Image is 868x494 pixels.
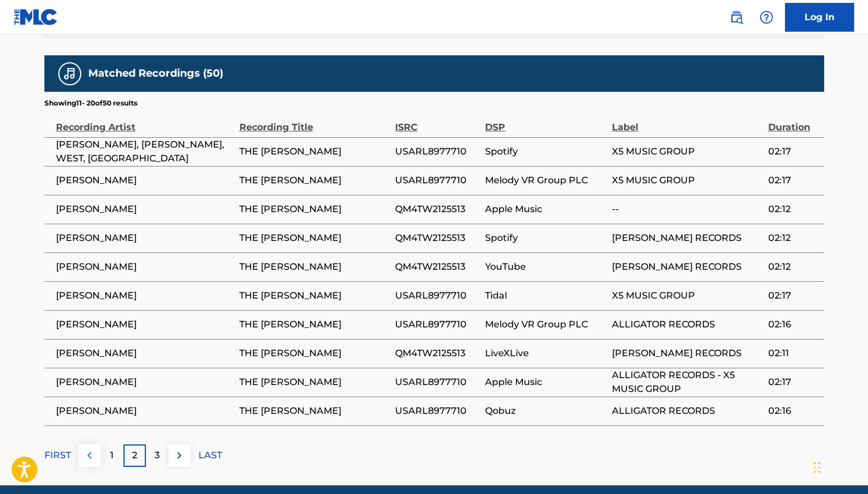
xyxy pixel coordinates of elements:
[612,368,762,396] span: ALLIGATOR RECORDS - X5 MUSIC GROUP
[485,202,606,216] span: Apple Music
[395,375,480,389] span: USARL8977710
[485,260,606,274] span: YouTube
[768,375,818,389] span: 02:17
[612,346,762,360] span: [PERSON_NAME] RECORDS
[612,289,762,303] span: X5 MUSIC GROUP
[239,375,389,389] span: THE [PERSON_NAME]
[395,289,480,303] span: USARL8977710
[814,450,821,485] div: Drag
[56,404,234,418] span: [PERSON_NAME]
[56,318,234,331] span: [PERSON_NAME]
[768,231,818,245] span: 02:12
[612,145,762,159] span: X5 MUSIC GROUP
[239,145,389,159] span: THE [PERSON_NAME]
[395,346,480,360] span: QM4TW2125513
[768,346,818,360] span: 02:11
[485,231,606,245] span: Spotify
[63,67,77,81] img: Matched Recordings
[132,448,137,462] p: 2
[768,260,818,274] span: 02:12
[612,404,762,418] span: ALLIGATOR RECORDS
[56,231,234,245] span: [PERSON_NAME]
[56,260,234,274] span: [PERSON_NAME]
[395,260,480,274] span: QM4TW2125513
[395,174,480,187] span: USARL8977710
[810,439,868,494] iframe: Chat Widget
[56,138,234,165] span: [PERSON_NAME], [PERSON_NAME], WEST, [GEOGRAPHIC_DATA]
[485,346,606,360] span: LiveXLive
[730,10,743,24] img: search
[768,318,818,331] span: 02:16
[612,174,762,187] span: X5 MUSIC GROUP
[395,404,480,418] span: USARL8977710
[768,145,818,159] span: 02:17
[155,448,160,462] p: 3
[395,318,480,331] span: USARL8977710
[612,318,762,331] span: ALLIGATOR RECORDS
[485,108,606,134] div: DSP
[485,145,606,159] span: Spotify
[612,202,762,216] span: --
[725,6,748,29] a: Public Search
[44,448,71,462] p: FIRST
[56,289,234,303] span: [PERSON_NAME]
[768,404,818,418] span: 02:16
[760,10,773,24] img: help
[395,108,480,134] div: ISRC
[395,202,480,216] span: QM4TW2125513
[239,231,389,245] span: THE [PERSON_NAME]
[239,202,389,216] span: THE [PERSON_NAME]
[485,375,606,389] span: Apple Music
[239,260,389,274] span: THE [PERSON_NAME]
[239,108,389,134] div: Recording Title
[88,67,223,80] h5: Matched Recordings (50)
[768,108,818,134] div: Duration
[755,6,778,29] div: Help
[239,404,389,418] span: THE [PERSON_NAME]
[110,448,114,462] p: 1
[395,231,480,245] span: QM4TW2125513
[56,174,234,187] span: [PERSON_NAME]
[56,202,234,216] span: [PERSON_NAME]
[785,3,854,32] a: Log In
[198,448,222,462] p: LAST
[44,98,137,108] p: Showing 11 - 20 of 50 results
[56,346,234,360] span: [PERSON_NAME]
[239,318,389,331] span: THE [PERSON_NAME]
[239,346,389,360] span: THE [PERSON_NAME]
[768,174,818,187] span: 02:17
[56,108,234,134] div: Recording Artist
[485,289,606,303] span: Tidal
[239,174,389,187] span: THE [PERSON_NAME]
[768,289,818,303] span: 02:17
[612,108,762,134] div: Label
[239,289,389,303] span: THE [PERSON_NAME]
[82,448,96,462] img: left
[612,260,762,274] span: [PERSON_NAME] RECORDS
[14,9,58,25] img: MLC Logo
[172,448,186,462] img: right
[612,231,762,245] span: [PERSON_NAME] RECORDS
[56,375,234,389] span: [PERSON_NAME]
[768,202,818,216] span: 02:12
[485,174,606,187] span: Melody VR Group PLC
[485,404,606,418] span: Qobuz
[485,318,606,331] span: Melody VR Group PLC
[395,145,480,159] span: USARL8977710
